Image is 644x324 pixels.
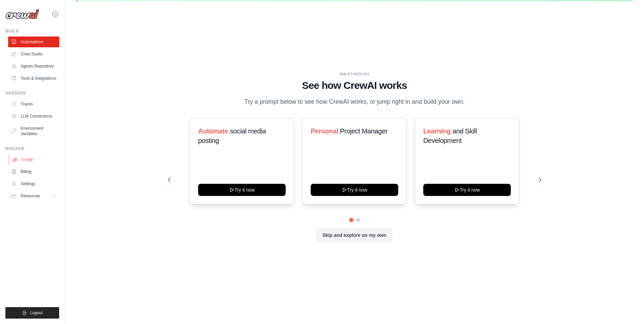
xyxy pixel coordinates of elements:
a: Crew Studio [8,49,59,59]
span: Project Manager [340,127,387,135]
button: Try it now [423,184,511,196]
span: social media posting [198,127,266,144]
span: Learning [423,127,451,135]
span: Resources [21,193,40,199]
span: Logout [30,310,43,316]
button: Resources [8,191,59,201]
button: Try it now [311,184,398,196]
a: Traces [8,99,59,109]
a: Tools & Integrations [8,73,59,84]
a: Settings [8,178,59,189]
a: Agents Repository [8,61,59,72]
div: Operate [5,91,59,96]
a: Environment Variables [8,123,59,139]
a: Automations [8,36,59,47]
span: and Skill Development [423,127,477,144]
span: Automate [198,127,228,135]
button: Try it now [198,184,286,196]
a: Billing [8,166,59,177]
button: Skip and explore on my own [317,229,392,242]
p: Try a prompt below to see how CrewAI works, or jump right in and build your own. [241,97,468,107]
button: Logout [5,307,59,319]
div: Manage [5,146,59,151]
a: LLM Connections [8,111,59,122]
div: Build [5,28,59,34]
a: Usage [9,154,60,165]
img: Logo [5,9,39,19]
div: WALKTHROUGH [168,72,541,77]
span: Personal [311,127,338,135]
h1: See how CrewAI works [168,79,541,92]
